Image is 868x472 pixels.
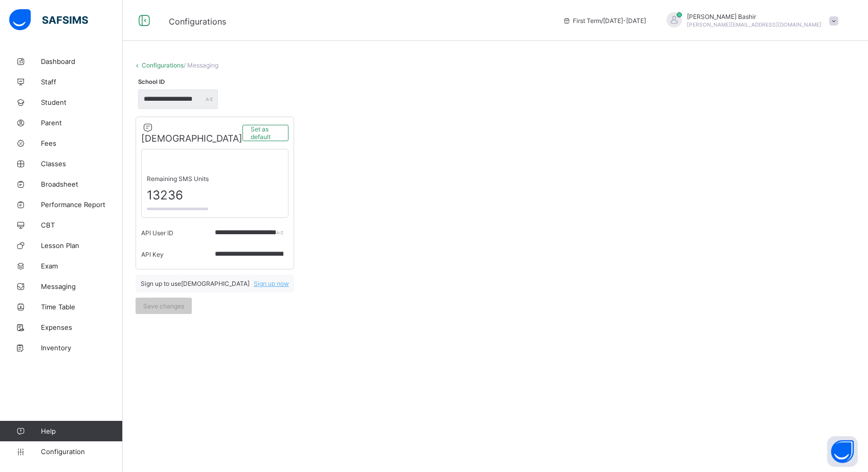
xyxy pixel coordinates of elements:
[687,21,821,28] span: [PERSON_NAME][EMAIL_ADDRESS][DOMAIN_NAME]
[141,122,242,144] span: [DEMOGRAPHIC_DATA]
[169,16,226,27] span: Configurations
[41,323,123,331] span: Expenses
[142,61,184,69] a: Configurations
[141,251,164,258] span: API Key
[147,175,283,183] span: Remaining SMS Units
[184,61,218,69] span: / Messaging
[147,188,283,203] span: 13236
[251,125,280,141] span: Set as default
[41,180,123,188] span: Broadsheet
[41,303,123,311] span: Time Table
[41,262,123,270] span: Exam
[827,436,858,467] button: Open asap
[141,280,250,287] span: Sign up to use [DEMOGRAPHIC_DATA]
[41,78,123,86] span: Staff
[41,282,123,290] span: Messaging
[41,427,122,435] span: Help
[656,12,843,29] div: HamidBashir
[141,229,173,237] span: API User ID
[41,241,123,250] span: Lesson Plan
[41,98,123,106] span: Student
[41,119,123,127] span: Parent
[41,221,123,229] span: CBT
[9,9,88,31] img: safsims
[563,17,646,25] span: session/term information
[138,78,165,85] label: School ID
[41,57,123,65] span: Dashboard
[41,160,123,168] span: Classes
[143,302,184,310] span: Save changes
[41,344,123,352] span: Inventory
[41,139,123,147] span: Fees
[41,200,123,209] span: Performance Report
[687,13,821,20] span: [PERSON_NAME] Bashir
[41,447,122,456] span: Configuration
[254,280,289,287] span: Sign up now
